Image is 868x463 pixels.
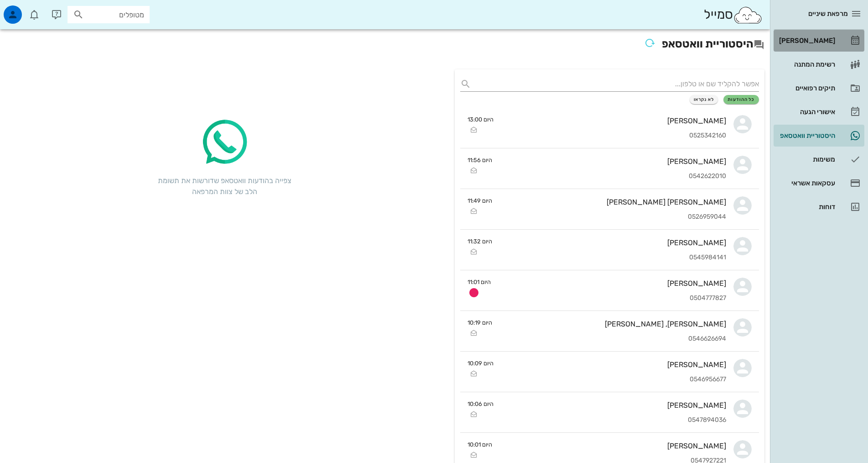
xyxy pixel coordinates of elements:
[777,37,835,44] div: [PERSON_NAME]
[499,320,726,328] div: [PERSON_NAME], [PERSON_NAME]
[777,203,835,210] div: דוחות
[501,360,726,369] div: [PERSON_NAME]
[468,278,491,286] small: היום 11:01
[728,97,755,102] span: כל ההודעות
[774,53,864,75] a: רשימת המתנה
[501,401,726,410] div: [PERSON_NAME]
[468,115,494,124] small: היום 13:00
[704,5,763,25] div: סמייל
[777,61,835,68] div: רשימת המתנה
[777,108,835,116] div: אישורי הגעה
[499,442,726,450] div: [PERSON_NAME]
[774,172,864,194] a: עסקאות אשראי
[468,440,492,449] small: היום 10:01
[774,125,864,147] a: תגהיסטוריית וואטסאפ
[501,376,726,384] div: 0546956677
[777,179,835,187] div: עסקאות אשראי
[690,95,718,104] button: לא נקראו
[499,173,726,180] div: 0542622010
[498,295,726,302] div: 0504777827
[468,359,494,368] small: היום 10:09
[5,35,764,55] h2: היסטוריית וואטסאפ
[774,30,864,52] a: [PERSON_NAME]
[27,7,32,13] span: תג
[808,10,848,18] span: מרפאת שיניים
[774,148,864,170] a: משימות
[733,6,763,24] img: SmileCloud logo
[156,175,293,197] div: צפייה בהודעות וואטסאפ שדורשות את תשומת הלב של צוות המרפאה
[774,196,864,218] a: דוחות
[501,132,726,140] div: 0525342160
[777,132,835,139] div: היסטוריית וואטסאפ
[499,238,726,247] div: [PERSON_NAME]
[777,84,835,92] div: תיקים רפואיים
[498,279,726,288] div: [PERSON_NAME]
[774,77,864,99] a: תיקים רפואיים
[501,116,726,125] div: [PERSON_NAME]
[475,77,759,91] input: אפשר להקליד שם או טלפון...
[197,115,252,170] img: whatsapp-icon.2ee8d5f3.png
[468,196,492,205] small: היום 11:49
[499,213,726,221] div: 0526959044
[468,400,494,408] small: היום 10:06
[774,101,864,123] a: אישורי הגעה
[468,318,492,327] small: היום 10:19
[499,157,726,166] div: [PERSON_NAME]
[499,254,726,262] div: 0545984141
[694,97,714,102] span: לא נקראו
[468,237,492,246] small: היום 11:32
[499,335,726,343] div: 0546626694
[777,156,835,163] div: משימות
[723,95,759,104] button: כל ההודעות
[468,156,492,164] small: היום 11:56
[501,416,726,424] div: 0547894036
[499,198,726,206] div: [PERSON_NAME] [PERSON_NAME]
